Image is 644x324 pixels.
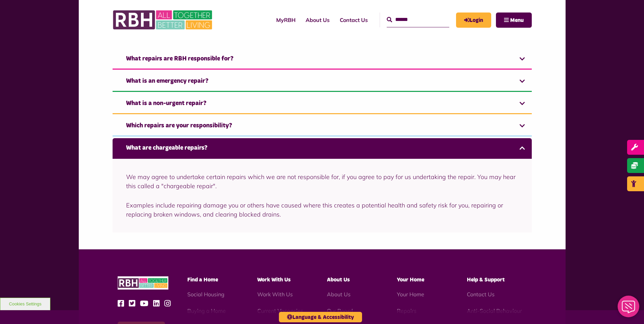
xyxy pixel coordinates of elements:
p: We may agree to undertake certain repairs which we are not responsible for, if you agree to pay f... [126,172,518,191]
a: Social Housing - open in a new tab [187,291,224,298]
span: About Us [327,277,350,282]
span: Menu [510,18,524,23]
span: Help & Support [467,277,505,282]
span: Work With Us [257,277,291,282]
div: What are chargeable repairs? [113,159,532,232]
a: Work With Us [257,291,293,298]
a: Buying a Home [187,307,226,314]
a: MyRBH [456,13,491,28]
a: Our Board [327,307,353,314]
img: RBH [113,7,214,33]
iframe: Netcall Web Assistant for live chat [614,294,644,324]
a: What is a non-urgent repair? [113,94,532,114]
button: Navigation [496,13,532,28]
img: RBH [118,276,168,290]
a: What are chargeable repairs? [113,138,532,159]
input: Search [387,13,449,27]
span: Find a Home [187,277,218,282]
button: Language & Accessibility [279,312,362,322]
a: About Us [327,291,351,298]
a: About Us [301,11,335,29]
a: Repairs [397,307,416,314]
a: Contact Us [335,11,373,29]
a: What repairs are RBH responsible for? [113,49,532,70]
a: Anti-Social Behaviour [467,307,522,314]
a: Your Home [397,291,424,298]
a: Current Vacancies [257,307,303,314]
a: What is an emergency repair? [113,71,532,92]
p: Examples include repairing damage you or others have caused where this creates a potential health... [126,201,518,219]
a: Which repairs are your responsibility? [113,116,532,136]
a: Contact Us [467,291,495,298]
span: Your Home [397,277,424,282]
a: MyRBH [271,11,301,29]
